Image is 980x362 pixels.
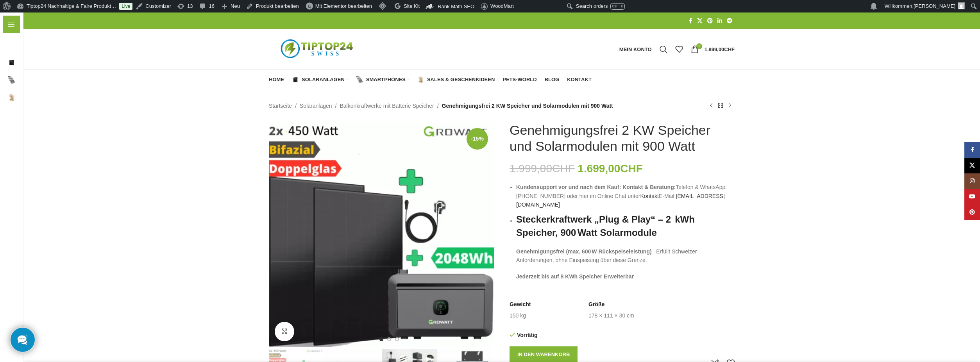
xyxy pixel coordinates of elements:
[467,128,488,150] span: -15%
[567,72,592,87] a: Kontakt
[567,77,592,83] span: Kontakt
[340,102,434,110] a: Balkonkraftwerke mit Batterie Speicher
[366,77,406,83] span: Smartphones
[379,337,383,341] li: Go to slide 1
[516,248,652,255] strong: Genehmigungsfrei (max. 600 W Rückspeiseleistung)
[395,337,399,341] li: Go to slide 3
[620,162,643,175] span: CHF
[503,77,536,83] span: Pets-World
[269,72,284,87] a: Home
[269,46,367,52] a: Logo der Website
[510,162,575,175] bdi: 1.999,00
[510,301,531,309] span: Gewicht
[417,72,495,87] a: Sales & Geschenkideen
[510,301,735,320] table: Produktdetails
[964,158,980,173] a: X Social Link
[671,41,687,57] div: Meine Wunschliste
[964,173,980,189] a: Instagram Social Link
[619,47,652,52] span: Mein Konto
[724,16,735,26] a: Telegram Social Link
[417,76,424,83] img: Sales & Geschenkideen
[516,273,634,280] b: Jederzeit bis auf 8 KWh Speicher Erweiterbar
[265,72,596,87] div: Hauptnavigation
[612,4,623,8] span: Ctrl + K
[640,193,658,199] a: Kontakt
[705,46,735,52] bdi: 1.899,00
[268,122,495,347] div: 1 / 8
[964,142,980,158] a: Facebook Social Link
[687,16,695,26] a: Facebook Social Link
[695,16,705,26] a: X Social Link
[615,41,656,57] a: Mein Konto
[427,77,495,83] span: Sales & Geschenkideen
[356,76,363,83] img: Smartphones
[516,183,735,209] li: Telefon & WhatsApp: [PHONE_NUMBER] oder hier im Online Chat unter E-Mail:
[516,184,621,190] strong: Kundensupport vor und nach dem Kauf:
[622,184,676,190] strong: Kontakt & Beratung:
[588,312,634,320] td: 178 × 111 × 30 cm
[503,72,536,87] a: Pets-World
[119,3,132,10] a: Live
[964,189,980,205] a: YouTube Social Link
[706,101,716,111] a: Vorheriges Produkt
[315,3,372,9] span: Mit Elementor bearbeiten
[516,193,725,208] a: [EMAIL_ADDRESS][DOMAIN_NAME]
[404,3,420,9] span: Site Kit
[292,72,349,87] a: Solaranlagen
[510,332,618,339] p: Vorrätig
[292,76,299,83] img: Solaranlagen
[387,337,391,341] li: Go to slide 2
[552,162,575,175] span: CHF
[269,102,292,110] a: Startseite
[521,2,565,11] img: Aufrufe der letzten 48 Stunden. Klicke hier für weitere Jetpack-Statistiken.
[516,247,735,265] p: – Erfüllt Schweizer Anforderungen, ohne Einspeisung über diese Grenze.
[438,4,474,9] span: Rank Math SEO
[687,41,739,57] a: 1 1.899,00CHF
[964,205,980,220] a: Pinterest Social Link
[356,72,410,87] a: Smartphones
[510,312,526,320] td: 150 kg
[302,77,345,83] span: Solaranlagen
[588,301,604,309] span: Größe
[510,122,735,154] h1: Genehmigungsfrei 2 KW Speicher und Solarmodulen mit 900 Watt
[725,101,735,111] a: Nächstes Produkt
[715,16,724,26] a: LinkedIn Social Link
[442,102,613,110] span: Genehmigungsfrei 2 KW Speicher und Solarmodulen mit 900 Watt
[269,77,284,83] span: Home
[516,213,735,239] h2: Steckerkraftwerk „Plug & Play“ – 2 kWh Speicher, 900 Watt Solarmodule
[269,102,613,110] nav: Breadcrumb
[300,102,332,110] a: Solaranlagen
[705,16,715,26] a: Pinterest Social Link
[696,43,702,49] span: 1
[724,46,735,52] span: CHF
[578,162,643,175] bdi: 1.699,00
[269,122,494,347] img: Growatt Noah
[545,77,560,83] span: Blog
[656,41,671,57] a: Suche
[914,3,955,9] span: [PERSON_NAME]
[545,72,560,87] a: Blog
